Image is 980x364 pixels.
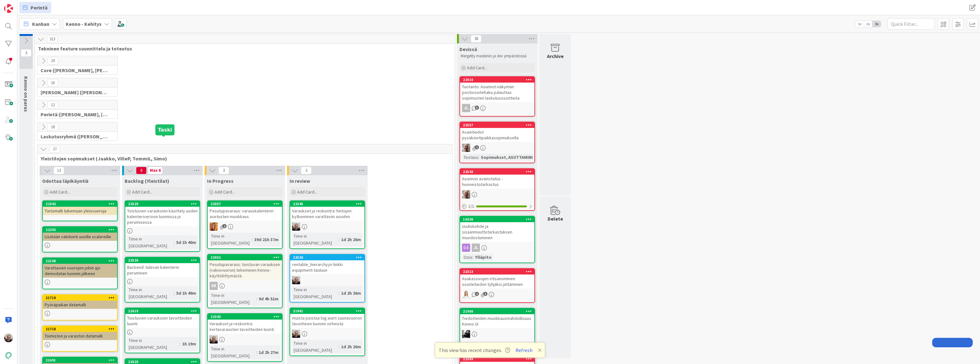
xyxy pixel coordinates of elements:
div: 22345Varaukset ja reskontra: hintojen kytkeminen varattaviin asioihin [290,201,364,221]
div: 21691 [46,358,117,362]
span: Kanban [32,20,49,28]
span: This view has recent changes. [439,346,510,354]
div: 22057 [208,201,282,207]
span: : [180,340,181,347]
div: Time in [GEOGRAPHIC_DATA] [127,286,174,300]
div: 22342 [46,202,117,206]
div: SL [460,290,534,298]
a: 22345Varaukset ja reskontra: hintojen kytkeminen varattaviin asioihinJHTime in [GEOGRAPHIC_DATA]:... [290,200,365,249]
div: Asunnon avainstatus - huoneistotarkastus [460,175,534,188]
div: 22342 [43,201,117,207]
img: KM [462,330,470,338]
button: Refresh [513,346,535,354]
div: 22010 [463,78,534,82]
span: 1 [475,145,479,149]
img: VH [462,190,470,199]
div: JH [290,222,364,231]
div: Lisätään validointi uusille scalareille [43,233,117,241]
div: muista poistaa log.warn saunavuoron tavoitteen luonnin virheistä [290,314,364,328]
div: JH [290,330,364,338]
div: SR [210,282,218,290]
div: 22526Backend: tulevan kalenterin peruminen [125,257,200,277]
div: 1d 2h 27m [257,349,280,356]
span: : [256,295,257,302]
div: 21719Pyöräpaikan datamalli [43,295,117,309]
a: 21719Pyöräpaikan datamalli [42,294,118,321]
div: 22619Toistuvien varauksien tavoitteiden luonti [125,308,200,328]
span: Odottaa läpikäyntiä [42,178,88,184]
div: Tiedotteiden muokkausmahdollisuus Kenno UI [460,314,534,328]
div: 5d 1h 40m [175,239,198,246]
a: 22292Lisätään validointi uusille scalareille [42,226,118,252]
span: : [339,343,340,350]
span: Add Card... [132,189,152,195]
div: Avaintiedot pysäköintipaikkasopimuksella [460,128,534,142]
a: 22168Varattavien vuorojen jobin ajo demodatan luonnin jälkeen [42,257,118,289]
div: 16336 [463,217,534,222]
a: 22557Avaintiedot pysäköintipaikkasopimuksellaVHTestaus:Sopimukset, ASUTTAMINEN [459,122,535,163]
div: 39d 21h 37m [253,236,280,243]
div: Delete [548,215,563,222]
div: 22620 [128,360,200,364]
div: SR [208,282,282,290]
div: 22619 [128,309,200,313]
div: Ylläpito [473,254,493,261]
div: 22313 [463,269,534,274]
span: Backlog (Yleistilat) [125,178,169,184]
a: 22543Asunnon avainstatus - huoneistotarkastusVH1/1 [459,168,535,211]
div: TL [208,222,282,231]
span: 3 [301,167,312,174]
div: Toistuvien varauksien tavoitteiden luonti [125,314,200,328]
div: 22052 [208,255,282,260]
span: : [256,349,257,356]
span: 38 [471,35,482,43]
span: 1 [475,292,479,296]
div: KM [460,330,534,338]
span: 3 [21,49,31,57]
div: 21980Tiedotteiden muokkausmahdollisuus Kenno UI [460,309,534,328]
span: In Progress [207,178,234,184]
div: Asukassivujen irtisanominen osoitetiedon tyhjäksi jättäminen [460,274,534,288]
span: 8 [136,167,147,174]
div: Pesutupavaraus: toistuvan varauksen (vakiovuoron) tekeminen Kenno-käyttöliittymästä [208,260,282,280]
span: : [478,154,479,161]
img: JH [292,222,300,231]
div: Backend: tulevan kalenterin peruminen [125,263,200,277]
div: 9d 4h 51m [257,295,280,302]
div: 21980 [463,309,534,314]
div: Uudiskohde ja sisäänmuuttotarkastuksen muodostuminen [460,222,534,242]
div: 1h 19m [181,340,198,347]
div: 22345 [293,202,364,206]
div: 21961muista poistaa log.warn saunavuoron tavoitteen luonnin virheistä [290,308,364,328]
div: 22052Pesutupavaraus: toistuvan varauksen (vakiovuoron) tekeminen Kenno-käyttöliittymästä [208,255,282,280]
div: Pesutupavaraus: varauskalenterin asetusten muokkaus [208,207,282,221]
span: : [339,236,340,243]
div: 22529 [128,202,200,206]
div: JH [208,335,282,344]
span: Add Card... [297,189,317,195]
div: 21719 [43,295,117,301]
div: 0/1 [460,342,534,350]
a: 21961muista poistaa log.warn saunavuoron tavoitteen luonnin virheistäJHTime in [GEOGRAPHIC_DATA]:... [290,308,365,356]
span: 29 [48,57,58,65]
div: 22369 [460,356,534,362]
span: 13 [54,167,64,174]
div: 22529Toistuvien varauksien käsittely uuden kalenteriversion luonnissa ja perumisessa [125,201,200,226]
a: 22313Asukassivujen irtisanominen osoitetiedon tyhjäksi jättäminenSL [459,268,535,303]
a: 22536rentable_hierarchyyn linkki equipment-tauluunJHTime in [GEOGRAPHIC_DATA]:1d 2h 26m [290,254,365,303]
div: 22292Lisätään validointi uusille scalareille [43,227,117,241]
a: 22526Backend: tulevan kalenterin peruminenTime in [GEOGRAPHIC_DATA]:5d 1h 49m [125,257,200,303]
div: 21719 [46,296,117,300]
div: Time in [GEOGRAPHIC_DATA] [292,233,339,246]
div: Testaus [462,154,478,161]
div: 22057Pesutupavaraus: varauskalenterin asetusten muokkaus [208,201,282,221]
span: Halti (Sebastian, VilleH, Riikka, Antti, MikkoV, PetriH, PetriM) [41,89,110,95]
span: 3 [218,167,229,174]
div: 22010Tuotanto: Asunnot-näkymän postiosoitehaku palauttaa sopimusten laskutusosoitteita [460,77,534,102]
div: 22010 [460,77,534,83]
div: 21961 [293,309,364,313]
div: 22168Varattavien vuorojen jobin ajo demodatan luonnin jälkeen [43,258,117,278]
div: Time in [GEOGRAPHIC_DATA] [292,286,339,300]
div: Tuotanto: Asunnot-näkymän postiosoitehaku palauttaa sopimusten laskutusosoitteita [460,83,534,102]
div: VH [460,190,534,199]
